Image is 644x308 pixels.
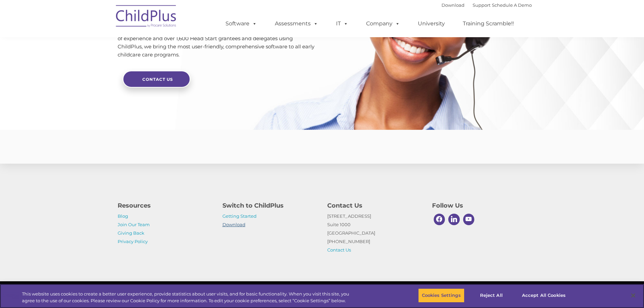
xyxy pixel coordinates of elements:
[442,2,532,8] font: |
[327,212,422,254] p: [STREET_ADDRESS] Suite 1000 [GEOGRAPHIC_DATA] [PHONE_NUMBER]
[447,212,461,227] a: Linkedin
[432,212,447,227] a: Facebook
[142,77,173,82] span: Contact Us
[470,288,512,303] button: Reject All
[113,0,180,34] img: ChildPlus by Procare Solutions
[123,71,190,88] a: Contact Us
[411,17,452,30] a: University
[359,17,407,30] a: Company
[118,201,212,210] h4: Resources
[268,17,325,30] a: Assessments
[327,201,422,210] h4: Contact Us
[222,201,317,210] h4: Switch to ChildPlus
[118,18,317,59] p: As the most-widely used Head Start and Early Head Start program management software, our software...
[432,201,527,210] h4: Follow Us
[492,2,532,8] a: Schedule A Demo
[118,222,150,227] a: Join Our Team
[473,2,491,8] a: Support
[118,213,128,219] a: Blog
[118,230,144,236] a: Giving Back
[418,288,464,303] button: Cookies Settings
[118,239,148,244] a: Privacy Policy
[22,291,354,304] div: This website uses cookies to create a better user experience, provide statistics about user visit...
[461,212,476,227] a: Youtube
[219,17,264,30] a: Software
[456,17,521,30] a: Training Scramble!!
[222,222,245,227] a: Download
[518,288,569,303] button: Accept All Cookies
[626,288,641,303] button: Close
[329,17,355,30] a: IT
[327,247,351,253] a: Contact Us
[222,213,257,219] a: Getting Started
[442,2,464,8] a: Download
